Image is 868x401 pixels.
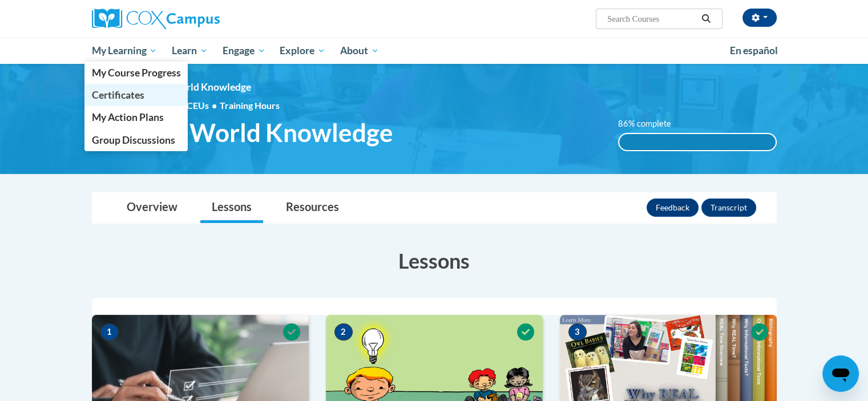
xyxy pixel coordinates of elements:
[100,323,119,341] span: 1
[91,67,180,79] span: My Course Progress
[340,44,379,58] span: About
[84,38,165,64] a: My Learning
[568,323,587,341] span: 3
[333,38,386,64] a: About
[647,199,699,217] button: Feedback
[75,38,794,64] div: Main menu
[223,44,265,58] span: Engage
[84,106,188,128] a: My Action Plans
[91,44,157,58] span: My Learning
[742,9,777,27] button: Account Settings
[92,118,393,148] span: Building World Knowledge
[92,9,309,29] a: Cox Campus
[132,81,251,93] span: Building World Knowledge
[115,193,189,223] a: Overview
[212,100,217,111] span: •
[220,100,280,111] span: Training Hours
[822,355,859,392] iframe: Button to launch messaging window
[91,89,144,101] span: Certificates
[84,84,188,106] a: Certificates
[618,118,684,130] label: 86% complete
[619,134,776,150] div: 100%
[92,9,220,29] img: Cox Campus
[91,134,175,146] span: Group Discussions
[167,99,220,112] span: 0.20 CEUs
[701,199,756,217] button: Transcript
[730,44,778,56] span: En español
[697,12,714,26] button: Search
[722,39,785,63] a: En español
[84,129,188,151] a: Group Discussions
[334,323,353,341] span: 2
[91,111,163,123] span: My Action Plans
[164,38,215,64] a: Learn
[215,38,273,64] a: Engage
[272,38,333,64] a: Explore
[274,193,350,223] a: Resources
[200,193,263,223] a: Lessons
[92,246,777,275] h3: Lessons
[172,44,208,58] span: Learn
[84,62,188,84] a: My Course Progress
[606,12,697,26] input: Search Courses
[280,44,325,58] span: Explore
